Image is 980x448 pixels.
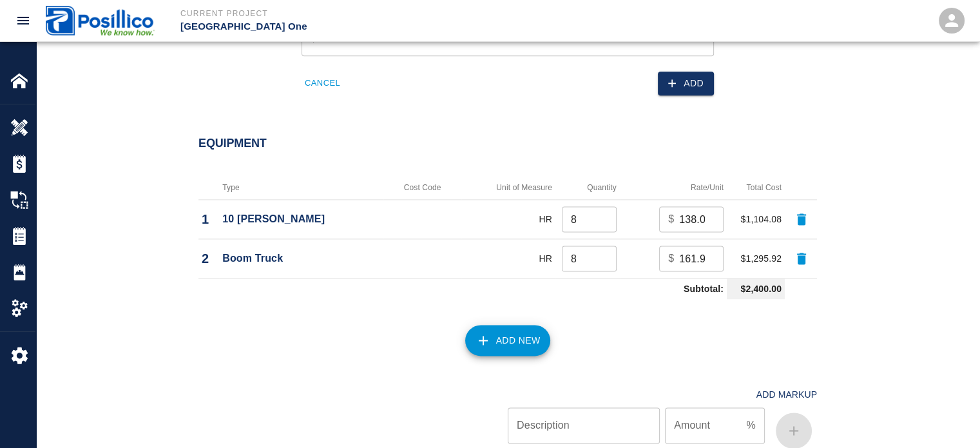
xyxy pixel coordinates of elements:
[668,211,674,227] p: $
[658,72,714,95] button: Add
[746,418,755,433] p: %
[8,5,39,36] button: open drawer
[727,239,785,278] td: $1,295.92
[727,200,785,239] td: $1,104.08
[916,386,980,448] iframe: Chat Widget
[302,73,343,93] button: Cancel
[198,137,817,151] h2: Equipment
[461,200,555,239] td: HR
[555,176,620,200] th: Quantity
[461,239,555,278] td: HR
[46,6,155,35] img: Posillico Inc Sub
[461,176,555,200] th: Unit of Measure
[756,389,817,400] h4: Add Markup
[202,209,216,229] p: 1
[668,251,674,266] p: $
[202,249,216,268] p: 2
[465,325,551,356] button: Add New
[198,278,727,300] td: Subtotal:
[383,176,461,200] th: Cost Code
[180,8,560,19] p: Current Project
[727,278,785,300] td: $2,400.00
[727,176,785,200] th: Total Cost
[222,211,380,227] p: 10 [PERSON_NAME]
[180,19,560,34] p: [GEOGRAPHIC_DATA] One
[222,251,380,266] p: Boom Truck
[620,176,727,200] th: Rate/Unit
[219,176,383,200] th: Type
